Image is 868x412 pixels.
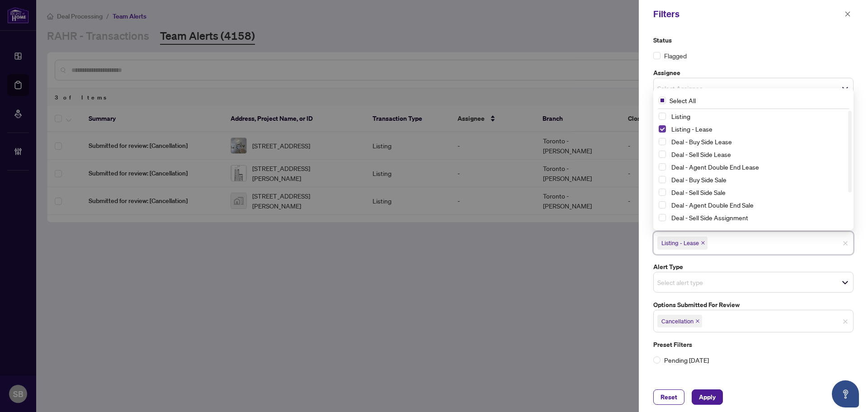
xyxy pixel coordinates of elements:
[671,112,690,120] span: Listing
[668,136,848,147] span: Deal - Buy Side Lease
[671,213,748,222] span: Deal - Sell Side Assignment
[659,151,666,158] span: Select Deal - Sell Side Lease
[671,150,731,158] span: Deal - Sell Side Lease
[661,317,693,326] span: Cancellation
[657,237,708,249] span: Listing - Lease
[668,225,848,236] span: Deal - Buy Side Assignment
[653,300,854,310] label: Options Submitted for Review
[661,238,699,247] span: Listing - Lease
[660,390,677,404] span: Reset
[666,95,699,105] span: Select All
[659,214,666,221] span: Select Deal - Sell Side Assignment
[671,175,726,184] span: Deal - Buy Side Sale
[668,111,848,122] span: Listing
[653,389,684,405] button: Reset
[653,262,854,272] label: Alert Type
[668,123,848,134] span: Listing - Lease
[843,319,848,324] span: close
[653,7,842,21] div: Filters
[668,199,848,210] span: Deal - Agent Double End Sale
[671,201,754,209] span: Deal - Agent Double End Sale
[671,125,712,133] span: Listing - Lease
[668,212,848,223] span: Deal - Sell Side Assignment
[671,163,759,171] span: Deal - Agent Double End Lease
[659,125,666,133] span: Select Listing - Lease
[664,51,687,61] span: Flagged
[692,389,723,405] button: Apply
[660,355,712,365] span: Pending [DATE]
[653,35,854,45] label: Status
[659,113,666,120] span: Select Listing
[671,226,749,234] span: Deal - Buy Side Assignment
[659,176,666,183] span: Select Deal - Buy Side Sale
[844,11,851,17] span: close
[671,137,732,146] span: Deal - Buy Side Lease
[695,319,700,323] span: close
[659,201,666,208] span: Select Deal - Agent Double End Sale
[659,138,666,145] span: Select Deal - Buy Side Lease
[657,315,702,327] span: Cancellation
[701,241,705,245] span: close
[671,188,726,196] span: Deal - Sell Side Sale
[668,174,848,185] span: Deal - Buy Side Sale
[832,380,859,407] button: Open asap
[699,390,716,404] span: Apply
[659,189,666,196] span: Select Deal - Sell Side Sale
[843,241,848,246] span: close
[668,187,848,198] span: Deal - Sell Side Sale
[668,161,848,172] span: Deal - Agent Double End Lease
[668,149,848,160] span: Deal - Sell Side Lease
[659,163,666,170] span: Select Deal - Agent Double End Lease
[653,68,854,78] label: Assignee
[653,340,854,350] label: Preset Filters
